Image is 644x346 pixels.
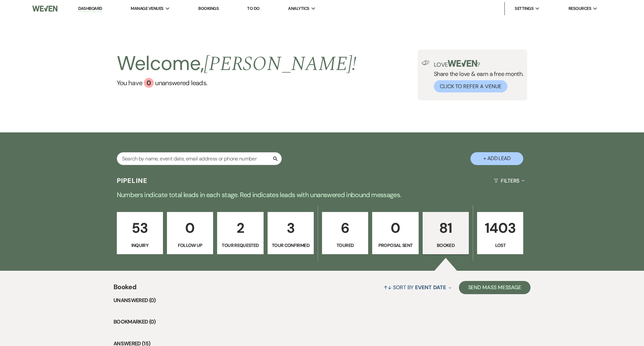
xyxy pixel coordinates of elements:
p: Lost [481,242,519,249]
span: Manage Venues [131,5,163,12]
button: Click to Refer a Venue [434,80,507,92]
span: [PERSON_NAME] ! [204,49,356,79]
h3: Pipeline [117,176,148,185]
span: Booked [113,282,136,296]
span: Settings [515,5,533,12]
img: weven-logo-green.svg [448,60,477,67]
p: 1403 [481,217,519,239]
button: Send Mass Message [459,281,531,294]
p: 6 [326,217,364,239]
p: 0 [376,217,414,239]
img: Weven Logo [32,2,58,16]
a: 3Tour Confirmed [268,212,314,254]
button: + Add Lead [470,152,523,165]
p: 53 [121,217,159,239]
li: Unanswered (0) [113,296,531,305]
span: Analytics [288,5,309,12]
p: 2 [221,217,259,239]
span: Event Date [415,284,446,291]
a: Dashboard [78,6,102,12]
a: Bookings [198,6,219,11]
p: Proposal Sent [376,242,414,249]
a: To Do [247,6,259,11]
h2: Welcome, [117,50,357,78]
a: 53Inquiry [117,212,163,254]
img: loud-speaker-illustration.svg [422,60,430,65]
p: 0 [171,217,209,239]
a: 0Follow Up [167,212,213,254]
p: Numbers indicate total leads in each stage. Red indicates leads with unanswered inbound messages. [84,190,560,200]
p: Love ? [434,60,524,68]
a: 81Booked [423,212,469,254]
a: 1403Lost [477,212,523,254]
a: 6Toured [322,212,368,254]
p: Tour Requested [221,242,259,249]
span: Resources [568,5,591,12]
p: 3 [272,217,309,239]
li: Bookmarked (0) [113,318,531,326]
span: ↑↓ [384,284,392,291]
p: 81 [427,217,465,239]
p: Toured [326,242,364,249]
input: Search by name, event date, email address or phone number [117,152,282,165]
p: Inquiry [121,242,159,249]
p: Tour Confirmed [272,242,309,249]
a: You have 0 unanswered leads. [117,78,357,88]
button: Sort By Event Date [381,279,454,296]
button: Filters [491,172,527,190]
p: Follow Up [171,242,209,249]
p: Booked [427,242,465,249]
div: Share the love & earn a free month. [430,60,524,92]
div: 0 [144,78,154,88]
a: 2Tour Requested [217,212,263,254]
a: 0Proposal Sent [372,212,418,254]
